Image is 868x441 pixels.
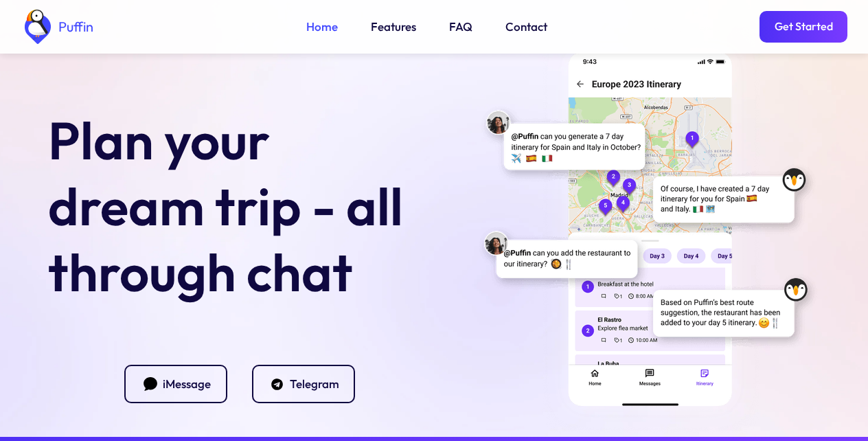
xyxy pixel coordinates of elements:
[306,18,338,36] a: Home
[141,376,159,393] img: Icon of an iMessage bubble.
[48,107,426,305] h1: Plan your dream trip - all through chat
[477,25,820,433] img: An image showing the Puffin mobile app: There is a map with many locations and a day-by-day itine...
[55,20,93,34] div: Puffin
[252,365,366,403] a: Icon of the Telegram chat app logo.Telegram
[371,18,416,36] a: Features
[163,376,211,392] div: iMessage
[124,365,238,403] a: Icon of an iMessage bubble.iMessage
[21,10,93,44] a: home
[290,376,339,392] div: Telegram
[269,376,286,393] img: Icon of the Telegram chat app logo.
[759,11,847,43] a: Get Started
[505,18,547,36] a: Contact
[449,18,472,36] a: FAQ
